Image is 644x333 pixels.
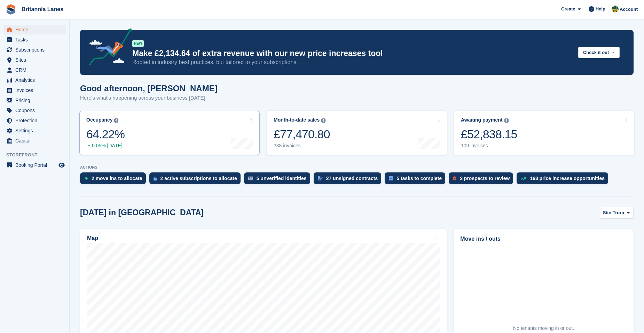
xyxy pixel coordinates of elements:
a: menu [3,25,66,34]
div: 2 move ins to allocate [92,176,142,181]
img: contract_signature_icon-13c848040528278c33f63329250d36e43548de30e8caae1d1a13099fd9432cc5.svg [318,176,323,180]
img: active_subscription_to_allocate_icon-d502201f5373d7db506a760aba3b589e785aa758c864c3986d89f69b8ff3... [154,176,157,181]
img: price-adjustments-announcement-icon-8257ccfd72463d97f412b2fc003d46551f7dbcb40ab6d574587a9cd5c0d94... [83,28,132,68]
div: No tenants moving in or out. [513,325,574,332]
span: Storefront [6,152,69,158]
img: stora-icon-8386f47178a22dfd0bd8f6a31ec36ba5ce8667c1dd55bd0f319d3a0aa187defe.svg [6,4,16,15]
span: Subscriptions [15,45,57,55]
p: Rooted in industry best practices, but tailored to your subscriptions. [132,59,573,66]
a: menu [3,35,66,45]
img: Sarah Lane [612,6,619,13]
a: menu [3,85,66,95]
div: Month-to-date sales [274,117,320,123]
a: Preview store [57,161,66,169]
span: Sites [15,55,57,65]
div: NEW [132,40,144,47]
a: menu [3,136,66,146]
div: £77,470.80 [274,127,330,141]
h2: [DATE] in [GEOGRAPHIC_DATA] [80,208,204,217]
a: 2 active subscriptions to allocate [149,172,244,188]
div: 2 prospects to review [460,176,510,181]
div: 5 unverified identities [257,176,307,181]
div: 5 tasks to complete [396,176,442,181]
a: menu [3,106,66,115]
span: Booking Portal [15,160,57,170]
a: menu [3,116,66,125]
div: 64.22% [86,127,125,141]
div: 109 invoices [461,143,517,149]
a: menu [3,45,66,55]
a: menu [3,95,66,105]
a: 27 unsigned contracts [314,172,385,188]
img: price_increase_opportunities-93ffe204e8149a01c8c9dc8f82e8f89637d9d84a8eef4429ea346261dce0b2c0.svg [521,177,526,180]
a: Awaiting payment £52,838.15 109 invoices [454,111,634,155]
a: 5 tasks to complete [385,172,449,188]
a: menu [3,55,66,65]
span: Protection [15,116,57,125]
a: Month-to-date sales £77,470.80 338 invoices [267,111,447,155]
h2: Move ins / outs [460,235,627,243]
div: Awaiting payment [461,117,503,123]
span: Truro [613,209,624,216]
a: 2 move ins to allocate [80,172,149,188]
span: Account [620,6,638,13]
span: Help [596,6,605,13]
span: Settings [15,126,57,135]
p: Make £2,134.64 of extra revenue with our new price increases tool [132,48,573,59]
div: £52,838.15 [461,127,517,141]
a: menu [3,160,66,170]
img: task-75834270c22a3079a89374b754ae025e5fb1db73e45f91037f5363f120a921f8.svg [389,176,393,180]
p: Here's what's happening across your business [DATE] [80,94,218,102]
span: Pricing [15,95,57,105]
a: Occupancy 64.22% 0.05% [DATE] [79,111,260,155]
img: icon-info-grey-7440780725fd019a000dd9b08b2336e03edf1995a4989e88bcd33f0948082b44.svg [114,118,118,123]
a: Britannia Lanes [19,3,66,15]
div: 2 active subscriptions to allocate [160,176,237,181]
h1: Good afternoon, [PERSON_NAME] [80,84,218,93]
div: 27 unsigned contracts [326,176,378,181]
a: 163 price increase opportunities [517,172,612,188]
span: Capital [15,136,57,146]
img: move_ins_to_allocate_icon-fdf77a2bb77ea45bf5b3d319d69a93e2d87916cf1d5bf7949dd705db3b84f3ca.svg [84,176,88,180]
span: Home [15,25,57,34]
span: Analytics [15,75,57,85]
img: icon-info-grey-7440780725fd019a000dd9b08b2336e03edf1995a4989e88bcd33f0948082b44.svg [321,118,325,123]
span: Tasks [15,35,57,45]
a: menu [3,126,66,135]
span: CRM [15,65,57,75]
img: prospect-51fa495bee0391a8d652442698ab0144808aea92771e9ea1ae160a38d050c398.svg [453,176,456,180]
span: Site: [603,209,613,216]
span: Create [561,6,575,13]
button: Check it out → [578,47,620,58]
div: 0.05% [DATE] [86,143,125,149]
img: verify_identity-adf6edd0f0f0b5bbfe63781bf79b02c33cf7c696d77639b501bdc392416b5a36.svg [248,176,253,180]
div: 338 invoices [274,143,330,149]
h2: Map [87,235,98,241]
img: icon-info-grey-7440780725fd019a000dd9b08b2336e03edf1995a4989e88bcd33f0948082b44.svg [504,118,509,123]
a: menu [3,75,66,85]
div: 163 price increase opportunities [530,176,605,181]
a: 5 unverified identities [244,172,314,188]
p: ACTIONS [80,165,634,170]
span: Coupons [15,106,57,115]
button: Site: Truro [599,207,634,218]
a: 2 prospects to review [449,172,517,188]
a: menu [3,65,66,75]
div: Occupancy [86,117,112,123]
span: Invoices [15,85,57,95]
